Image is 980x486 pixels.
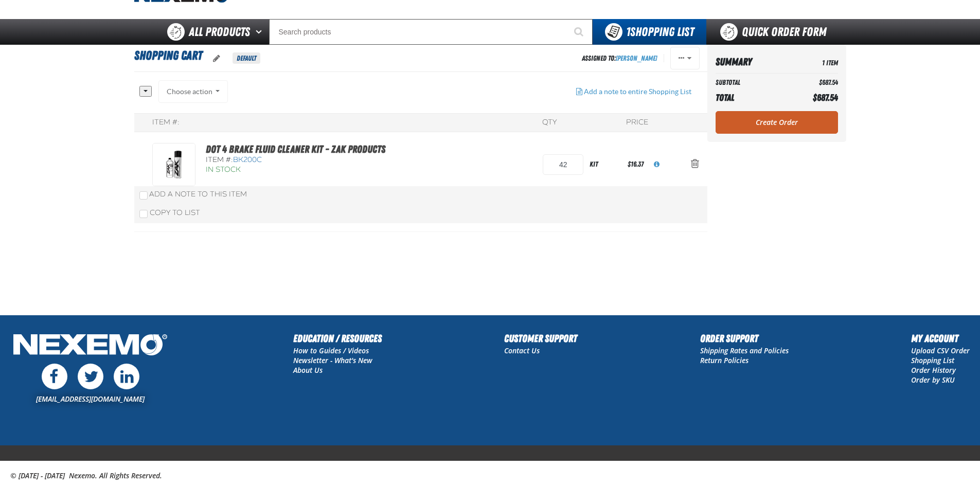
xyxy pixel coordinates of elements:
a: Order by SKU [911,375,955,385]
button: Add a note to entire Shopping List [568,80,700,103]
span: $687.54 [813,92,838,103]
a: Contact Us [504,346,540,355]
a: [EMAIL_ADDRESS][DOMAIN_NAME] [36,394,145,404]
h2: Order Support [700,331,789,346]
input: Add a Note to This Item [139,191,148,200]
a: Return Policies [700,355,749,365]
td: 1 Item [788,53,838,71]
th: Total [716,89,788,106]
div: Item #: [206,155,400,165]
span: All Products [189,23,250,41]
h2: My Account [911,331,970,346]
div: Item #: [152,118,180,128]
a: Order History [911,365,956,375]
button: oro.shoppinglist.label.edit.tooltip [205,47,228,70]
h2: Customer Support [504,331,577,346]
span: Add a Note to This Item [149,190,247,199]
a: Shopping List [911,355,954,365]
span: $16.37 [628,160,644,168]
div: Assigned To: [582,51,657,65]
a: Quick Order Form [706,19,846,45]
a: Newsletter - What's New [293,355,372,365]
span: Default [233,52,260,64]
a: Upload CSV Order [911,346,970,355]
label: Copy To List [139,208,200,217]
input: Search [269,19,593,45]
td: $687.54 [788,76,838,89]
a: Create Order [716,111,838,134]
a: About Us [293,365,323,375]
button: Open All Products pages [252,19,269,45]
div: QTY [542,118,557,128]
span: BK200C [233,155,262,164]
input: Copy To List [139,210,148,218]
th: Subtotal [716,76,788,89]
button: View All Prices for BK200C [646,153,668,176]
button: Actions of Shopping Cart [670,47,700,69]
div: In Stock [206,165,400,175]
div: Price [626,118,648,128]
a: DOT 4 Brake Fluid Cleaner Kit - ZAK Products [206,143,385,155]
img: Nexemo Logo [10,331,170,361]
a: [PERSON_NAME] [616,54,657,62]
button: You have 1 Shopping List. Open to view details [593,19,706,45]
a: How to Guides / Videos [293,346,369,355]
span: Shopping List [626,25,694,39]
button: Start Searching [567,19,593,45]
th: Summary [716,53,788,71]
button: Action Remove DOT 4 Brake Fluid Cleaner Kit - ZAK Products from Shopping Cart [683,153,707,176]
h2: Education / Resources [293,331,382,346]
input: Product Quantity [543,154,583,175]
strong: 1 [626,25,630,39]
span: Shopping Cart [134,48,202,63]
a: Shipping Rates and Policies [700,346,789,355]
div: kit [583,153,626,176]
